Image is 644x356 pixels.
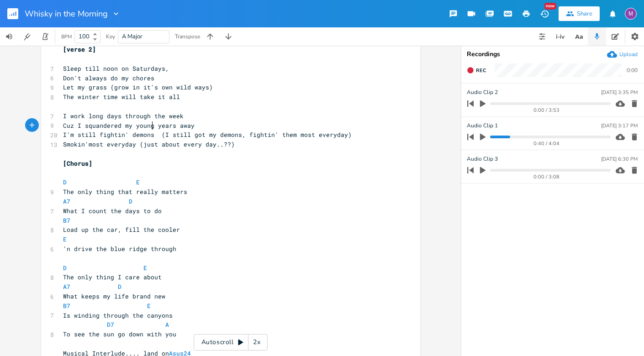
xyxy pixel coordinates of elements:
[63,207,162,215] span: What I count the days to do
[577,10,592,18] div: Share
[63,131,352,139] span: I'm still fightin' demons (I still got my demons, fightin' them most everyday)
[63,83,213,91] span: Let my grass (grow in it's own wild ways)
[106,34,115,39] div: Key
[61,34,72,39] div: BPM
[467,88,498,97] span: Audio Clip 2
[559,6,600,21] button: Share
[63,264,67,272] span: D
[544,3,556,10] div: New
[625,3,637,24] button: M
[601,157,638,162] div: [DATE] 6:30 PM
[122,32,143,41] span: A Major
[175,34,200,39] div: Transpose
[165,320,169,329] span: A
[63,159,92,168] span: [Chorus]
[63,225,180,234] span: Load up the car, fill the cooler
[63,112,184,120] span: I work long days through the week
[63,121,195,130] span: Cuz I squandered my young years away
[63,188,187,196] span: The only thing that really matters
[535,5,554,22] button: New
[63,330,176,338] span: To see the sun go down with you
[63,45,96,53] span: [verse 2]
[483,141,611,146] div: 0:40 / 4:04
[194,334,268,351] div: Autoscroll
[601,123,638,128] div: [DATE] 3:17 PM
[483,174,611,179] div: 0:00 / 3:08
[63,140,235,148] span: Smokin'most everyday (just about every day..??)
[467,155,498,163] span: Audio Clip 3
[63,74,154,82] span: Don't always do my chores
[63,235,67,243] span: E
[143,264,147,272] span: E
[467,121,498,130] span: Audio Clip 1
[63,64,169,73] span: Sleep till noon on Saturdays,
[118,283,121,291] span: D
[63,273,162,281] span: The only thing I care about
[619,51,638,58] div: Upload
[63,178,67,186] span: D
[483,108,611,113] div: 0:00 / 3:53
[467,51,639,58] div: Recordings
[476,67,486,74] span: Rec
[63,245,176,253] span: 'n drive the blue ridge through
[63,283,70,291] span: A7
[25,10,108,18] span: Whisky in the Morning
[627,68,638,73] div: 0:00
[147,302,151,310] span: E
[601,90,638,95] div: [DATE] 3:35 PM
[136,178,140,186] span: E
[63,93,180,101] span: The winter time will take it all
[63,311,173,319] span: Is winding through the canyons
[607,49,638,59] button: Upload
[63,292,165,300] span: What keeps my life brand new
[129,197,132,205] span: D
[63,216,70,225] span: B7
[107,320,114,329] span: D7
[63,197,70,205] span: A7
[248,334,265,351] div: 2x
[63,302,70,310] span: B7
[463,63,490,78] button: Rec
[625,8,637,20] div: melindameshad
